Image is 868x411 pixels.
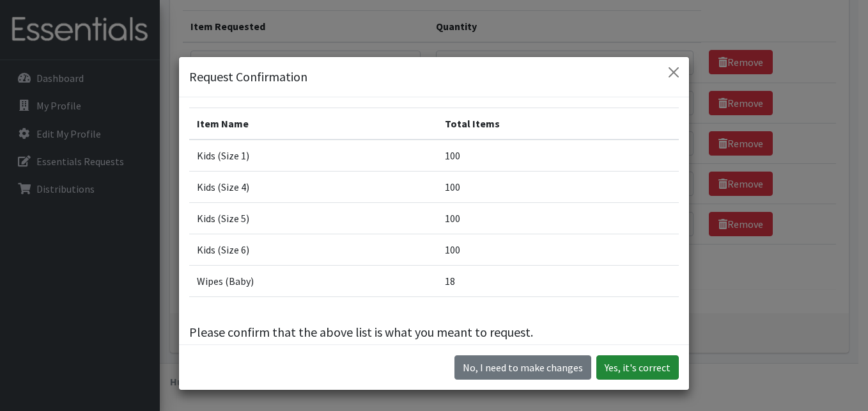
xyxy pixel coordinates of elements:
td: 18 [437,266,679,297]
p: Please confirm that the above list is what you meant to request. [189,323,679,342]
th: Item Name [189,108,437,140]
td: Kids (Size 5) [189,203,437,234]
td: 100 [437,172,679,203]
td: 100 [437,140,679,172]
button: No I need to make changes [454,355,591,380]
td: Kids (Size 4) [189,172,437,203]
td: 100 [437,203,679,234]
th: Total Items [437,108,679,140]
td: 100 [437,234,679,266]
td: Kids (Size 1) [189,140,437,172]
td: Kids (Size 6) [189,234,437,266]
td: Wipes (Baby) [189,266,437,297]
button: Close [663,62,684,83]
button: Yes, it's correct [596,355,679,380]
h5: Request Confirmation [189,67,307,86]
